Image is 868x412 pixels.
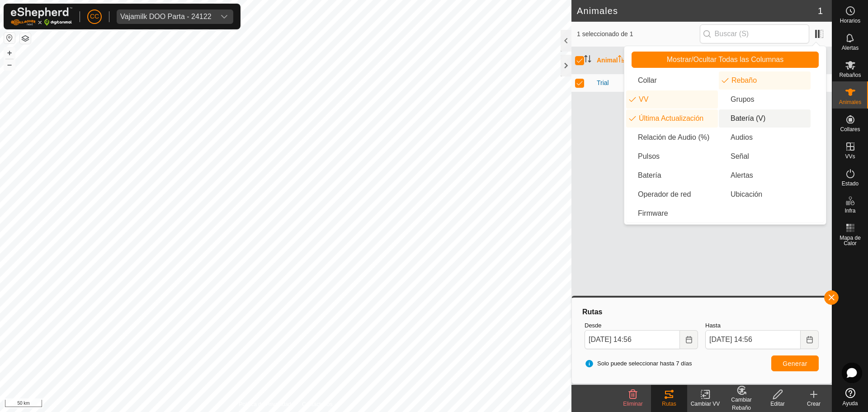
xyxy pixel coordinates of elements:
[719,185,811,204] li: common.label.location
[302,400,332,408] a: Contáctenos
[835,235,866,246] span: Mapa de Calor
[585,321,698,330] label: Desde
[584,57,591,64] p-sorticon: Activar para ordenar
[585,359,692,368] span: Solo puede seleccionar hasta 7 días
[839,99,861,105] span: Animales
[719,71,811,90] li: mob.label.mob
[783,360,807,367] span: Generar
[618,57,625,64] p-sorticon: Activar para ordenar
[705,321,819,330] label: Hasta
[719,109,811,128] li: enum.columnList.battery
[626,204,718,223] li: enum.columnList.firmware
[626,109,718,128] li: enum.columnList.lastUpdated
[11,7,72,26] img: Logo Gallagher
[239,400,291,408] a: Política de Privacidad
[623,401,642,407] span: Eliminar
[796,400,832,408] div: Crear
[626,128,718,147] li: enum.columnList.audioRatio
[818,4,823,18] span: 1
[4,33,15,43] button: Restablecer Mapa
[719,90,811,109] li: common.btn.groups
[843,401,858,406] span: Ayuda
[215,9,233,24] div: dropdown trigger
[844,208,855,213] span: Infra
[700,24,809,43] input: Buscar (S)
[759,400,796,408] div: Editar
[667,56,783,64] span: Mostrar/Ocultar Todas las Columnas
[632,52,819,68] button: Mostrar/Ocultar Todas las Columnas
[120,13,212,20] div: Vajamilk DOO Parta - 24122
[771,355,819,371] button: Generar
[577,5,818,16] h2: Animales
[839,72,861,78] span: Rebaños
[719,166,811,185] li: animal.label.alerts
[842,181,859,186] span: Estado
[842,45,859,51] span: Alertas
[845,154,855,159] span: VVs
[593,47,653,74] th: Animal
[626,147,718,166] li: neckband.label.pulses
[577,29,700,39] span: 1 seleccionado de 1
[719,147,811,166] li: enum.columnList.signal
[687,400,723,408] div: Cambiar VV
[626,166,718,185] li: neckband.label.battery
[626,185,718,204] li: neckband.label.networkOperator
[680,330,698,349] button: Choose Date
[20,33,31,44] button: Capas del Mapa
[840,18,860,24] span: Horarios
[801,330,819,349] button: Choose Date
[117,9,215,24] span: Vajamilk DOO Parta - 24122
[626,71,718,90] li: neckband.label.title
[651,400,687,408] div: Rutas
[832,384,868,410] a: Ayuda
[90,12,99,21] span: CC
[4,59,15,70] button: –
[4,47,15,58] button: +
[719,128,811,147] li: enum.columnList.audios
[723,396,759,412] div: Cambiar Rebaño
[581,307,822,317] div: Rutas
[626,90,718,109] li: vp.label.vp
[840,127,860,132] span: Collares
[597,78,609,88] span: Trial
